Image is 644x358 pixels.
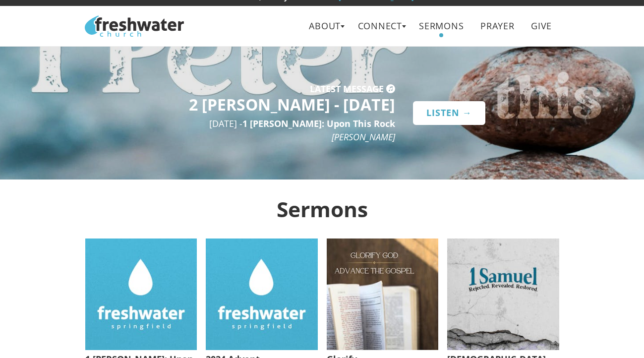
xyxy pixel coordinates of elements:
[85,96,395,113] h3: 2 [PERSON_NAME] - [DATE]
[413,101,485,124] a: Listen →
[473,15,522,37] a: Prayer
[412,15,471,37] a: Sermons
[85,15,184,37] img: Freshwater Church
[242,118,395,129] span: 1 [PERSON_NAME]: Upon This Rock
[85,197,559,221] h2: Sermons
[351,15,410,37] a: Connect
[524,15,559,37] a: Give
[302,15,348,37] a: About
[447,239,559,351] img: 1-Samuel-square.jpg
[85,117,395,144] p: [DATE] -
[310,87,384,91] h5: Latest Message
[206,239,318,351] img: fc-default-1400.png
[327,239,439,351] img: Glorify-God-Advance-the-Gospel-square.png
[85,239,197,351] img: fc-default-1400.png
[332,131,395,143] span: [PERSON_NAME]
